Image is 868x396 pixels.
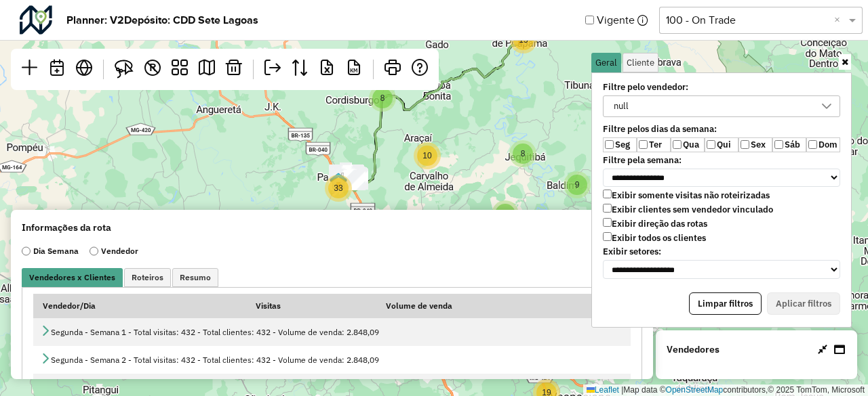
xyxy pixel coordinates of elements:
label: Exibir clientes sem vendedor vinculado [603,204,773,215]
em: As informações de visita de um planner vigente são consideradas oficiais e exportadas para outros... [637,15,648,26]
div: Vigente [585,5,863,35]
span: | [621,385,623,395]
label: Exibir todos os clientes [603,232,706,244]
span: 15 [519,35,528,45]
button: Limpar filtros [689,292,762,315]
a: Ocultar filtros [839,54,851,70]
a: Iniciar novo planner [16,54,43,85]
a: Leaflet [587,385,619,395]
label: Exibir somente visitas não roteirizadas [603,190,770,201]
input: Qua [673,140,682,149]
th: Visitas [246,294,376,318]
label: Dia Semana [22,245,79,257]
a: Imprimir rotas [379,54,406,85]
span: 9 [575,180,580,190]
label: Exibir direção das rotas [603,218,707,229]
a: Excluir roteiros [220,54,248,85]
div: GRACIELLE APARECIDA [330,169,363,189]
strong: Planner: V2 [66,12,124,28]
input: Sex [741,140,749,149]
span: Resumo [180,273,211,282]
input: Vendedor [90,245,98,257]
span: Clear all [834,12,846,28]
a: Visão geral - Abre nova aba [71,54,98,85]
span: 10 [422,151,431,160]
div: CRISTIANE OLIVEIRA [330,169,364,190]
a: Exportar dados vendas [286,54,313,85]
div: 15 [510,26,537,53]
label: Ter [637,137,671,152]
strong: Depósito: CDD Sete Lagoas [124,12,258,28]
input: Seg [605,140,614,149]
img: Selecionar atividades - laço [115,60,134,79]
div: ERICA RODRIGUES [330,165,364,185]
label: Seg [603,137,637,152]
strong: Vendedores [667,343,719,357]
div: Map data © contributors,© 2025 TomTom, Microsoft [583,384,868,396]
input: Sáb [774,140,783,149]
span: 33 [334,183,342,193]
span: 8 [380,93,385,103]
input: Dom [808,140,817,149]
div: ANA MARIA ALVES TELE [331,169,365,189]
input: Ter [639,140,648,149]
span: Geral [595,58,617,67]
div: ENY SOARES DA SILVA [329,164,363,185]
label: Filtre pela semana: [595,155,848,166]
label: Dom [806,137,840,152]
strong: Informações da rota [22,221,111,235]
div: ANDREIA APARECIDA SI [329,167,363,187]
span: 8 [521,149,526,158]
label: Filtre pelo vendedor: [595,82,806,93]
a: Exportar planner [259,54,286,85]
div: LUCIANA DE CASSIA A [332,169,366,189]
div: 53.626.763 DAYSE MARA RAMOS DE GOES [334,169,368,190]
div: 33 [325,175,352,202]
div: 9 [564,171,591,198]
em: Exibir rótulo [144,60,161,76]
a: Gabarito [166,54,193,85]
div: 10 [414,142,441,169]
div: Parada [340,162,352,187]
a: Relatório de km [340,54,368,85]
label: Vendedor [90,245,138,257]
div: 9 [492,200,519,227]
label: Sex [738,137,772,152]
a: Roteirizar planner [193,54,220,85]
label: Qua [671,137,705,152]
label: Filtre pelos dias da semana: [595,124,848,135]
div: CARLOS MAGNO MARTINS [330,166,364,186]
span: Vendedores x Clientes [29,273,115,282]
div: LUANA PEREIRA [333,169,367,189]
div: null [609,96,633,116]
div: CESAR MARCIO TIAGO [330,164,363,185]
input: Exibir clientes sem vendedor vinculado [603,204,612,213]
div: Segunda - Semana 1 - Total visitas: 432 - Total clientes: 432 - Volume de venda: 2.848,09 [40,325,623,338]
span: KM [350,68,358,73]
span: R [149,62,157,72]
th: Volume de venda [377,294,631,318]
label: Qui [705,137,738,152]
div: Segunda - Semana 2 - Total visitas: 432 - Total clientes: 432 - Volume de venda: 2.848,09 [40,353,623,366]
label: Sáb [772,137,806,152]
input: Dia Semana [22,245,31,257]
input: Exibir todos os clientes [603,232,612,241]
a: Planner D+1 ou D-1 [43,54,71,85]
span: Roteiros [132,273,163,282]
label: Exibir setores: [595,246,848,257]
th: Vendedor/Dia [33,294,246,318]
div: 8 [369,85,396,112]
a: Exportar frequência em lote [313,54,340,85]
div: COMERCIAL MALUE LTDA [330,167,363,188]
div: 8 [509,140,536,167]
input: Exibir somente visitas não roteirizadas [603,190,612,198]
div: MARIA JOSE SOARES DA [330,169,363,190]
div: TB LOCH E CIA LTDA [331,170,365,190]
div: ADRIANA APARECIDA [329,168,363,188]
input: Exibir direção das rotas [603,218,612,227]
a: OpenStreetMap [666,385,724,395]
img: Paraopeba [330,172,347,190]
span: Cliente [627,58,654,67]
input: Qui [707,140,715,149]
